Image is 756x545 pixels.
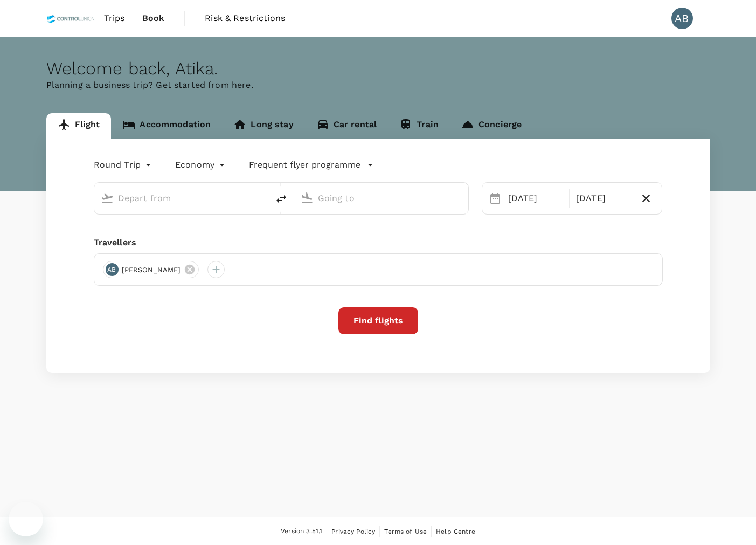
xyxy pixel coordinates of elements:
img: Control Union Malaysia Sdn. Bhd. [46,6,95,30]
div: Round Trip [94,156,154,174]
a: Concierge [450,113,533,139]
a: Train [388,113,450,139]
p: Frequent flyer programme [249,158,360,171]
div: Welcome back , Atika . [46,59,710,79]
span: Terms of Use [384,528,427,535]
p: Planning a business trip? Get started from here. [46,79,710,92]
button: Open [461,197,463,199]
a: Flight [46,113,112,139]
div: [DATE] [572,188,635,209]
div: AB [671,8,693,29]
input: Depart from [118,190,246,206]
a: Long stay [222,113,304,139]
iframe: Button to launch messaging window [9,502,43,536]
span: Book [142,12,165,25]
span: Trips [104,12,125,25]
button: Find flights [338,307,418,334]
button: Open [261,197,263,199]
input: Going to [318,190,446,206]
a: Help Centre [436,526,475,537]
div: Economy [175,156,227,174]
span: Version 3.51.1 [281,526,322,537]
a: Terms of Use [384,526,427,537]
a: Privacy Policy [331,526,375,537]
a: Accommodation [111,113,222,139]
button: Frequent flyer programme [249,158,373,171]
button: delete [268,186,294,212]
div: AB[PERSON_NAME] [103,261,199,278]
span: Privacy Policy [331,528,375,535]
span: [PERSON_NAME] [115,265,188,275]
span: Risk & Restrictions [205,12,285,25]
div: [DATE] [504,188,567,209]
div: AB [106,263,119,276]
span: Help Centre [436,528,475,535]
div: Travellers [94,236,663,249]
a: Car rental [305,113,389,139]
